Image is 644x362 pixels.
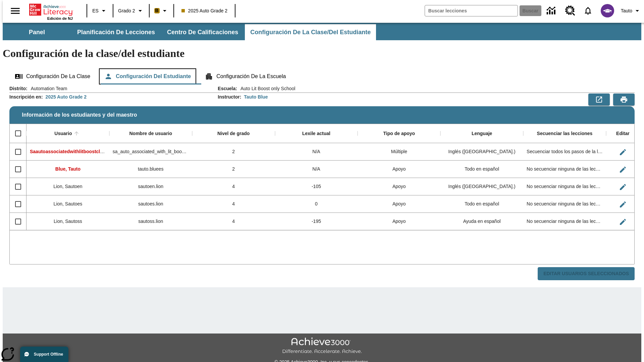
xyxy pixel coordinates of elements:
span: 2025 Auto Grade 2 [181,7,228,14]
div: Apoyo [358,195,440,213]
div: N/A [275,143,358,161]
button: Perfil/Configuración [618,5,644,17]
span: Tauto [621,7,632,14]
div: Nivel de grado [217,131,250,137]
button: Configuración de la escuela [200,68,291,84]
span: Blue, Tauto [55,166,80,172]
span: ES [92,7,99,14]
a: Notificaciones [579,2,597,19]
span: Lion, Sautoss [54,219,82,224]
div: No secuenciar ninguna de las lecciones [523,161,606,178]
div: Editar [616,131,630,137]
button: Editar Usuario [616,163,630,176]
button: Editar Usuario [616,180,630,194]
a: Centro de recursos, Se abrirá en una pestaña nueva. [561,2,579,20]
button: Configuración de la clase/del estudiante [245,24,376,40]
button: Editar Usuario [616,215,630,229]
button: Boost El color de la clase es anaranjado claro. Cambiar el color de la clase. [152,5,171,17]
div: 2 [192,143,275,161]
div: No secuenciar ninguna de las lecciones [523,195,606,213]
h2: Distrito : [9,86,28,92]
button: Abrir el menú lateral [5,1,25,21]
button: Exportar a CSV [588,94,610,106]
button: Panel [3,24,70,40]
div: -105 [275,178,358,195]
span: Edición de NJ [47,16,73,20]
span: Lion, Sautoes [54,201,83,206]
span: Saautoassociatedwithlitboostcl, Saautoassociatedwithlitboostcl [30,149,173,154]
div: sautoss.lion [109,213,192,230]
div: Apoyo [358,161,440,178]
button: Support Offline [20,347,68,362]
button: Editar Usuario [616,145,630,159]
div: -195 [275,213,358,230]
div: Ayuda en español [440,213,523,230]
button: Vista previa de impresión [613,94,635,106]
span: Información de los estudiantes y del maestro [22,112,137,118]
input: Buscar campo [425,5,518,16]
div: Subbarra de navegación [3,24,377,40]
span: Auto Lit Boost only School [237,85,295,92]
div: Usuario [54,131,72,137]
button: Planificación de lecciones [72,24,160,40]
div: Todo en español [440,195,523,213]
div: Lenguaje [472,131,492,137]
div: 4 [192,195,275,213]
div: No secuenciar ninguna de las lecciones [523,178,606,195]
button: Editar Usuario [616,198,630,211]
div: Portada [29,2,73,20]
div: 0 [275,195,358,213]
div: Todo en español [440,161,523,178]
div: Apoyo [358,213,440,230]
div: 4 [192,178,275,195]
div: sautoes.lion [109,195,192,213]
div: 2025 Auto Grade 2 [46,94,87,100]
div: Inglés (EE. UU.) [440,143,523,161]
div: Secuenciar las lecciones [537,131,593,137]
span: B [155,6,159,15]
div: Nombre de usuario [129,131,172,137]
div: Tipo de apoyo [383,131,415,137]
span: Automation Team [28,85,67,92]
div: Secuenciar todos los pasos de la lección [523,143,606,161]
h1: Configuración de la clase/del estudiante [3,47,641,60]
button: Configuración de la clase [9,68,96,84]
h2: Escuela : [218,86,237,92]
div: sa_auto_associated_with_lit_boost_classes [109,143,192,161]
h2: Instructor : [218,94,241,100]
div: Información de los estudiantes y del maestro [9,85,635,281]
img: Achieve3000 Differentiate Accelerate Achieve [282,338,362,355]
div: Lexile actual [302,131,330,137]
div: N/A [275,161,358,178]
span: Lion, Sautoen [53,184,82,189]
button: Centro de calificaciones [162,24,244,40]
div: Inglés (EE. UU.) [440,178,523,195]
div: Múltiple [358,143,440,161]
h2: Inscripción en : [9,94,43,100]
button: Escoja un nuevo avatar [597,2,618,19]
div: sautoen.lion [109,178,192,195]
img: avatar image [601,4,614,17]
span: Grado 2 [118,7,135,14]
button: Configuración del estudiante [99,68,196,84]
div: Subbarra de navegación [3,23,641,40]
button: Lenguaje: ES, Selecciona un idioma [89,5,111,17]
a: Centro de información [543,2,561,20]
div: Apoyo [358,178,440,195]
div: 4 [192,213,275,230]
button: Grado: Grado 2, Elige un grado [115,5,147,17]
div: Tauto Blue [244,94,268,100]
div: No secuenciar ninguna de las lecciones [523,213,606,230]
div: 2 [192,161,275,178]
div: tauto.bluees [109,161,192,178]
span: Support Offline [34,352,63,357]
a: Portada [29,3,73,16]
div: Configuración de la clase/del estudiante [9,68,635,84]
